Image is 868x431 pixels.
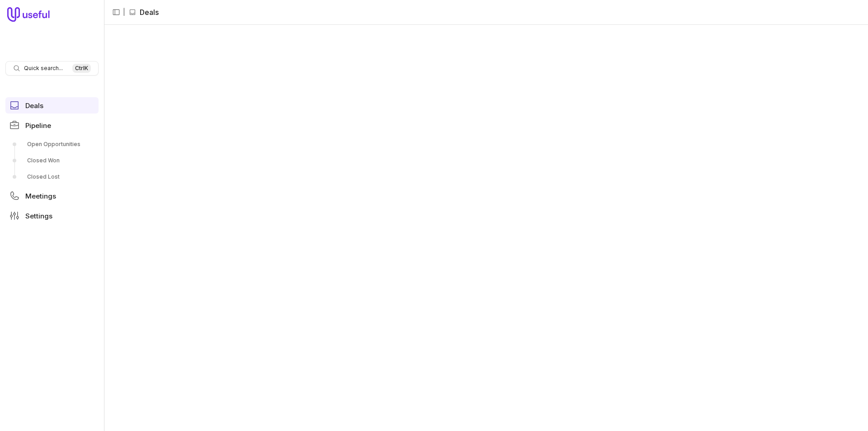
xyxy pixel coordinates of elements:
[5,137,99,184] div: Pipeline submenu
[25,122,51,129] span: Pipeline
[5,153,99,168] a: Closed Won
[123,7,125,18] span: |
[24,65,63,72] span: Quick search...
[25,102,43,109] span: Deals
[5,137,99,152] a: Open Opportunities
[109,5,123,19] button: Collapse sidebar
[72,64,91,73] kbd: Ctrl K
[25,213,52,219] span: Settings
[5,117,99,133] a: Pipeline
[129,7,159,18] li: Deals
[5,208,99,224] a: Settings
[5,97,99,114] a: Deals
[5,188,99,204] a: Meetings
[25,193,56,199] span: Meetings
[5,170,99,184] a: Closed Lost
